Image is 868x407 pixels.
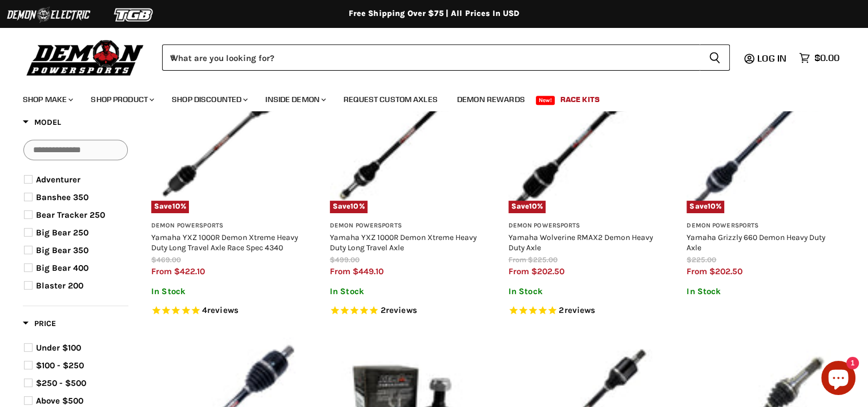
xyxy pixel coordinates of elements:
[202,306,239,316] span: 4 reviews
[151,233,298,252] a: Yamaha YXZ 1000R Demon Xtreme Heavy Duty Long Travel Axle Race Spec 4340
[151,63,301,213] img: Yamaha YXZ 1000R Demon Xtreme Heavy Duty Long Travel Axle Race Spec 4340
[36,378,86,388] span: $250 - $500
[172,202,180,210] span: 10
[163,88,255,111] a: Shop Discounted
[529,202,537,210] span: 10
[687,63,837,213] a: Yamaha Grizzly 660 Demon Heavy Duty AxleSave10%
[687,255,716,264] span: $225.00
[793,50,845,66] a: $0.00
[330,305,480,317] span: Rated 5.0 out of 5 stars 2 reviews
[14,83,837,111] ul: Main menu
[508,255,526,264] span: from
[687,63,837,213] img: Yamaha Grizzly 660 Demon Heavy Duty Axle
[257,88,333,111] a: Inside Demon
[151,63,301,213] a: Yamaha YXZ 1000R Demon Xtreme Heavy Duty Long Travel Axle Race Spec 4340Save10%
[687,266,707,276] span: from
[687,287,837,296] p: In Stock
[350,202,358,210] span: 10
[330,63,480,213] img: Yamaha YXZ 1000R Demon Xtreme Heavy Duty Long Travel Axle
[330,222,480,230] h3: Demon Powersports
[536,96,555,105] span: New!
[552,88,608,111] a: Race Kits
[508,233,653,252] a: Yamaha Wolverine RMAX2 Demon Heavy Duty Axle
[531,266,564,276] span: $202.50
[508,63,659,213] a: Yamaha Wolverine RMAX2 Demon Heavy Duty AxleSave10%
[508,266,529,276] span: from
[36,210,105,220] span: Bear Tracker 250
[23,319,56,328] span: Price
[330,287,480,296] p: In Stock
[6,4,91,26] img: Demon Electric Logo 2
[36,263,88,273] span: Big Bear 400
[91,4,177,26] img: TGB Logo 2
[528,255,558,264] span: $225.00
[330,233,477,252] a: Yamaha YXZ 1000R Demon Xtreme Heavy Duty Long Travel Axle
[564,306,595,316] span: reviews
[162,44,700,71] input: When autocomplete results are available use up and down arrows to review and enter to select
[687,201,724,213] span: Save %
[36,396,83,406] span: Above $500
[151,287,301,296] p: In Stock
[335,88,446,111] a: Request Custom Axles
[82,88,161,111] a: Shop Product
[36,280,83,291] span: Blaster 200
[36,343,81,353] span: Under $100
[36,192,88,202] span: Banshee 350
[330,266,350,276] span: from
[36,245,88,255] span: Big Bear 350
[151,266,172,276] span: from
[14,88,80,111] a: Shop Make
[757,52,786,64] span: Log in
[508,201,546,213] span: Save %
[151,222,301,230] h3: Demon Powersports
[23,117,61,127] span: Model
[508,222,659,230] h3: Demon Powersports
[151,201,189,213] span: Save %
[700,44,730,71] button: Search
[381,306,417,316] span: 2 reviews
[330,201,368,213] span: Save %
[23,117,61,131] button: Filter by Model
[818,361,859,398] inbox-online-store-chat: Shopify online store chat
[386,306,417,316] span: reviews
[207,306,239,316] span: reviews
[330,255,360,264] span: $499.00
[151,305,301,317] span: Rated 5.0 out of 5 stars 4 reviews
[174,266,205,276] span: $422.10
[708,202,716,210] span: 10
[449,88,534,111] a: Demon Rewards
[559,306,595,316] span: 2 reviews
[752,53,793,63] a: Log in
[23,318,56,332] button: Filter by Price
[508,287,659,296] p: In Stock
[687,233,825,252] a: Yamaha Grizzly 660 Demon Heavy Duty Axle
[353,266,383,276] span: $449.10
[23,37,148,78] img: Demon Powersports
[151,255,181,264] span: $469.00
[23,140,128,160] input: Search Options
[814,52,839,63] span: $0.00
[508,305,659,317] span: Rated 5.0 out of 5 stars 2 reviews
[687,222,837,230] h3: Demon Powersports
[508,63,659,213] img: Yamaha Wolverine RMAX2 Demon Heavy Duty Axle
[330,63,480,213] a: Yamaha YXZ 1000R Demon Xtreme Heavy Duty Long Travel AxleSave10%
[162,44,730,71] form: Product
[36,360,84,371] span: $100 - $250
[36,227,88,238] span: Big Bear 250
[709,266,742,276] span: $202.50
[36,174,80,185] span: Adventurer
